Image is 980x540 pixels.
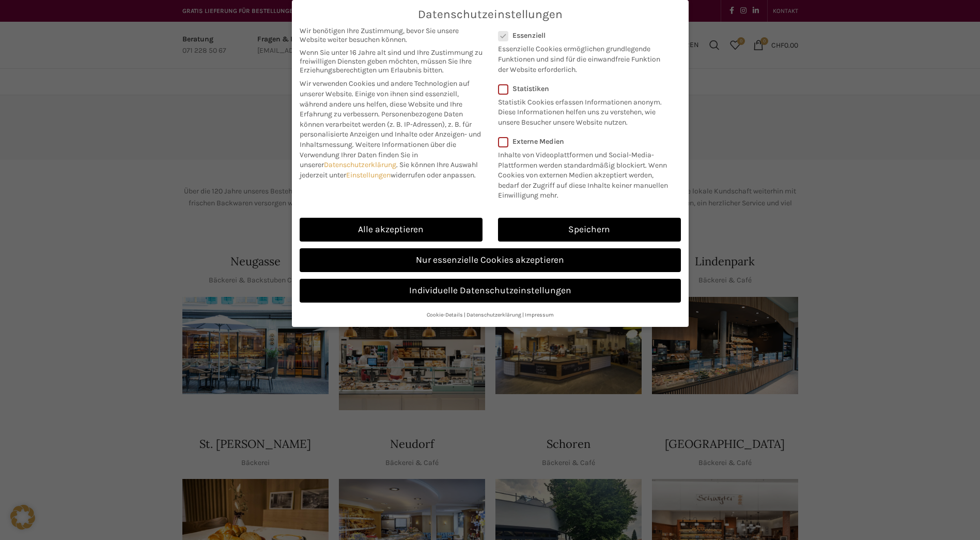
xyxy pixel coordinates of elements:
[498,218,681,242] a: Speichern
[498,84,667,93] label: Statistiken
[300,218,483,242] a: Alle akzeptieren
[346,171,391,179] a: Einstellungen
[300,160,478,179] span: Sie können Ihre Auswahl jederzeit unter widerrufen oder anpassen.
[498,137,674,146] label: Externe Medien
[300,79,470,118] span: Wir verwenden Cookies und andere Technologien auf unserer Website. Einige von ihnen sind essenzie...
[300,248,681,272] a: Nur essenzielle Cookies akzeptieren
[498,40,667,74] p: Essenzielle Cookies ermöglichen grundlegende Funktionen und sind für die einwandfreie Funktion de...
[498,31,667,40] label: Essenziell
[324,160,396,169] a: Datenschutzerklärung
[300,279,681,303] a: Individuelle Datenschutzeinstellungen
[498,93,667,128] p: Statistik Cookies erfassen Informationen anonym. Diese Informationen helfen uns zu verstehen, wie...
[466,311,521,318] a: Datenschutzerklärung
[300,26,483,44] span: Wir benötigen Ihre Zustimmung, bevor Sie unsere Website weiter besuchen können.
[300,140,456,169] span: Weitere Informationen über die Verwendung Ihrer Daten finden Sie in unserer .
[418,8,563,21] span: Datenschutzeinstellungen
[498,146,674,201] p: Inhalte von Videoplattformen und Social-Media-Plattformen werden standardmäßig blockiert. Wenn Co...
[427,311,463,318] a: Cookie-Details
[525,311,554,318] a: Impressum
[300,110,481,149] span: Personenbezogene Daten können verarbeitet werden (z. B. IP-Adressen), z. B. für personalisierte A...
[300,48,483,74] span: Wenn Sie unter 16 Jahre alt sind und Ihre Zustimmung zu freiwilligen Diensten geben möchten, müss...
